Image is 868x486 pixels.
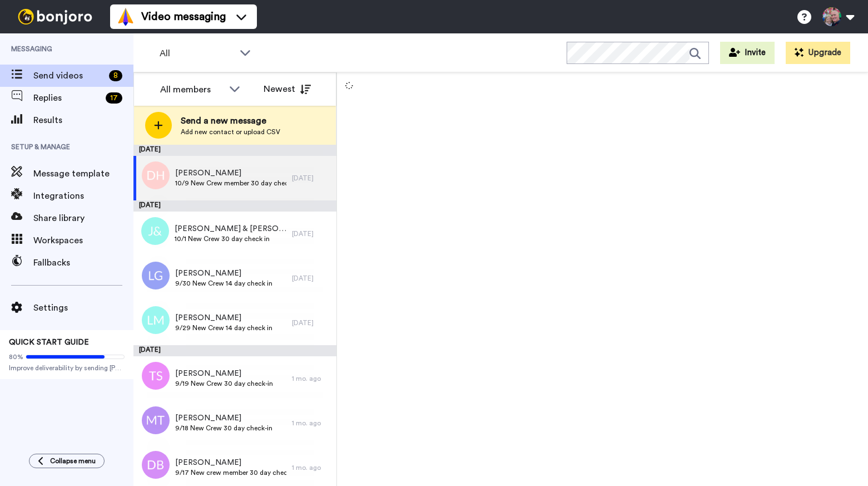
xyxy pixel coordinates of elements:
[175,413,272,424] span: [PERSON_NAME]
[133,145,336,156] div: [DATE]
[33,69,105,82] span: Send videos
[133,200,336,212] div: [DATE]
[292,174,331,183] div: [DATE]
[142,406,170,434] img: mt.png
[175,223,286,234] span: [PERSON_NAME] & [PERSON_NAME]
[175,379,273,388] span: 9/19 New Crew 30 day check-in
[160,83,224,96] div: All members
[142,362,170,390] img: ts.png
[292,318,331,327] div: [DATE]
[141,217,169,245] img: j&.png
[160,47,234,60] span: All
[175,457,286,468] span: [PERSON_NAME]
[142,306,170,334] img: lm.png
[33,91,101,105] span: Replies
[181,127,280,136] span: Add new contact or upload CSV
[175,179,287,188] span: 10/9 New Crew member 30 day check in
[33,256,133,269] span: Fallbacks
[175,268,272,279] span: [PERSON_NAME]
[175,424,272,433] span: 9/18 New Crew 30 day check-in
[33,167,133,180] span: Message template
[175,468,286,477] span: 9/17 New crew member 30 day check-in
[9,364,125,372] span: Improve deliverability by sending [PERSON_NAME]’s from your own email
[175,168,287,179] span: [PERSON_NAME]
[175,368,273,379] span: [PERSON_NAME]
[133,345,336,356] div: [DATE]
[181,114,280,127] span: Send a new message
[175,279,272,288] span: 9/30 New Crew 14 day check in
[33,114,133,127] span: Results
[292,274,331,283] div: [DATE]
[175,312,272,323] span: [PERSON_NAME]
[292,229,331,238] div: [DATE]
[142,161,170,189] img: dh.png
[106,92,122,104] div: 17
[175,234,286,243] span: 10/1 New Crew 30 day check in
[29,454,105,468] button: Collapse menu
[9,338,89,346] span: QUICK START GUIDE
[292,463,331,472] div: 1 mo. ago
[33,189,133,203] span: Integrations
[720,42,775,64] button: Invite
[50,456,96,465] span: Collapse menu
[9,352,23,361] span: 80%
[33,234,133,247] span: Workspaces
[142,451,170,479] img: db.png
[141,9,226,24] span: Video messaging
[33,301,133,315] span: Settings
[786,42,850,64] button: Upgrade
[33,212,133,225] span: Share library
[13,9,97,24] img: bj-logo-header-white.svg
[117,8,135,26] img: vm-color.svg
[109,70,122,81] div: 8
[292,419,331,428] div: 1 mo. ago
[142,262,170,289] img: lg.png
[175,323,272,332] span: 9/29 New Crew 14 day check in
[292,374,331,383] div: 1 mo. ago
[255,78,319,100] button: Newest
